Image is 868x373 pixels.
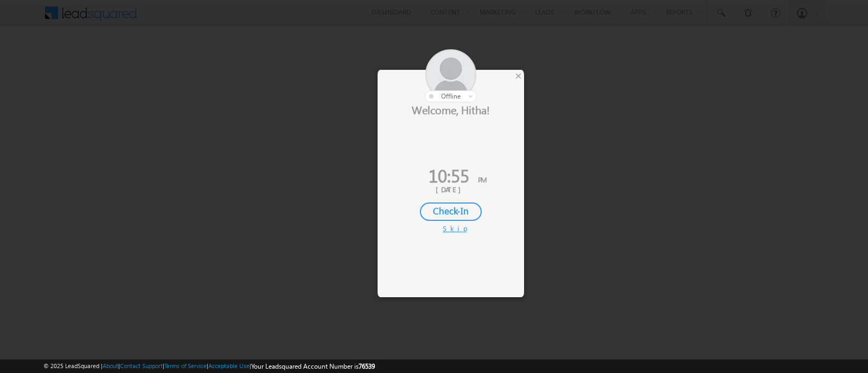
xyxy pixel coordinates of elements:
[208,362,250,369] a: Acceptable Use
[420,202,482,221] div: Check-In
[386,185,516,194] div: [DATE]
[120,362,163,369] a: Contact Support
[478,175,487,184] span: PM
[513,70,524,82] div: ×
[43,361,375,371] span: © 2025 LeadSquared | | | | |
[429,163,469,187] span: 10:55
[103,362,118,369] a: About
[378,102,524,116] div: Welcome, Hitha!
[164,362,207,369] a: Terms of Service
[359,362,375,370] span: 76539
[441,92,461,100] span: offline
[251,362,375,370] span: Your Leadsquared Account Number is
[443,224,459,233] div: Skip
